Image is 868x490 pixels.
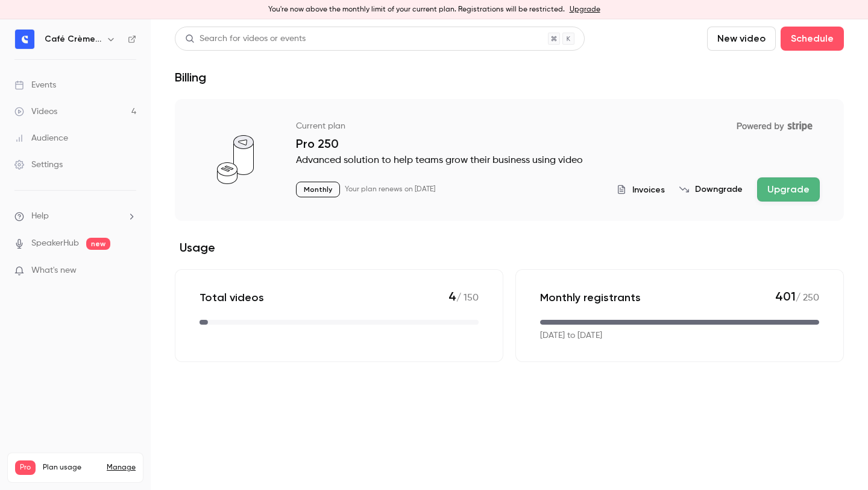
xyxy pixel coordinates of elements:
p: Current plan [296,120,345,132]
p: Total videos [200,290,264,305]
h6: Café Crème Club [45,33,101,45]
a: Manage [107,463,136,472]
span: new [86,238,110,250]
button: Downgrade [679,183,743,196]
h2: Usage [175,240,844,255]
p: Your plan renews on [DATE] [345,185,435,194]
button: Upgrade [757,177,820,202]
div: Settings [14,159,63,171]
div: Videos [14,106,57,118]
div: Audience [14,132,68,144]
span: What's new [31,264,77,277]
h1: Billing [175,70,206,84]
button: Schedule [781,27,844,51]
a: SpeakerHub [31,237,79,250]
p: Monthly [296,182,340,197]
p: Pro 250 [296,136,820,151]
span: Invoices [632,183,665,196]
span: 401 [775,289,796,304]
p: Monthly registrants [540,290,641,305]
li: help-dropdown-opener [14,210,136,223]
button: Invoices [617,183,665,196]
div: Events [14,79,56,91]
span: Help [31,210,49,223]
p: Advanced solution to help teams grow their business using video [296,153,820,168]
p: [DATE] to [DATE] [540,329,602,342]
span: Pro [15,460,36,475]
a: Upgrade [570,5,600,14]
img: Café Crème Club [15,30,34,49]
p: / 150 [448,289,479,305]
span: Plan usage [43,463,99,472]
span: 4 [448,289,456,304]
button: New video [707,27,776,51]
section: billing [175,99,844,362]
div: Search for videos or events [185,33,306,45]
p: / 250 [775,289,819,305]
